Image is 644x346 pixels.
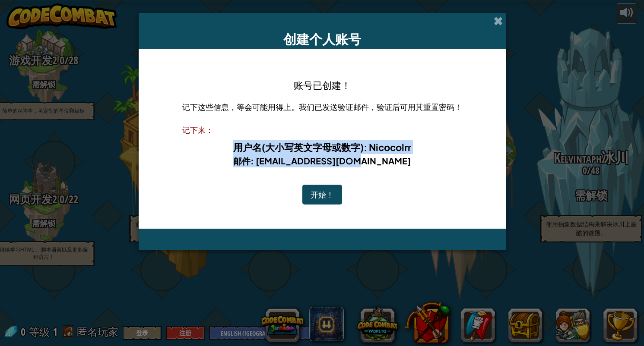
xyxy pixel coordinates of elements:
[182,123,462,136] div: 记下来：
[302,185,342,204] button: 开始！
[294,78,351,92] h4: 账号已创建！
[233,155,411,166] b: : [EMAIL_ADDRESS][DOMAIN_NAME]
[233,155,251,166] span: 邮件
[182,101,462,113] p: 记下这些信息，等会可能用得上。我们已发送验证邮件，验证后可用其重置密码！
[233,141,364,153] span: 用户名(大小写英文字母或数字)
[283,31,361,47] span: 创建个人账号
[233,141,411,153] b: : Nicocolrr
